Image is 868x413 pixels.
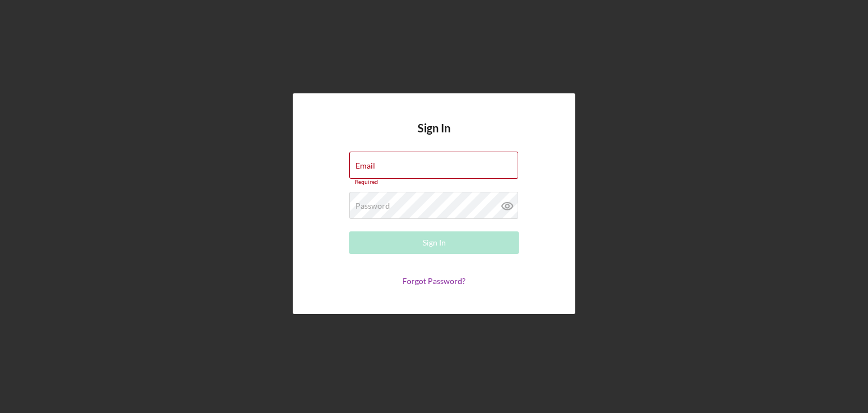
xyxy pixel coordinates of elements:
[402,276,466,286] a: Forgot Password?
[418,122,450,152] h4: Sign In
[355,161,375,170] label: Email
[349,231,519,254] button: Sign In
[423,231,446,254] div: Sign In
[355,201,390,210] label: Password
[349,179,519,186] div: Required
